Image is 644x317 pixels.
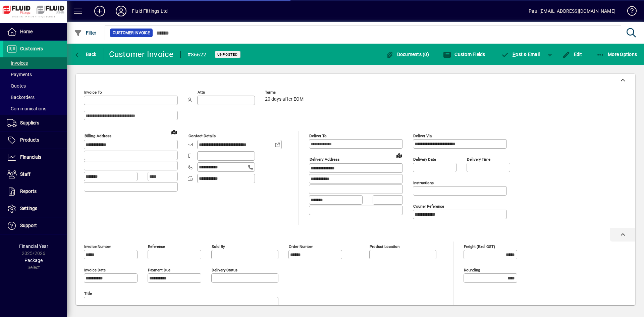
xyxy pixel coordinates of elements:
mat-label: Title [84,291,92,296]
mat-label: Invoice number [84,244,111,249]
button: Profile [110,5,132,17]
a: Financials [3,149,67,166]
app-page-header-button: Back [67,48,104,60]
a: View on map [394,150,405,161]
span: Customers [20,46,43,51]
div: Paul [EMAIL_ADDRESS][DOMAIN_NAME] [529,6,615,16]
mat-label: Invoice date [84,268,106,272]
span: Unposted [217,52,238,57]
a: Quotes [3,80,67,92]
span: Suppliers [20,120,39,125]
a: Staff [3,166,67,183]
mat-label: Delivery status [212,268,237,272]
a: Home [3,23,67,40]
span: More Options [596,52,637,57]
button: Custom Fields [441,48,487,60]
mat-label: Deliver via [413,134,432,138]
span: Staff [20,171,31,177]
a: Reports [3,183,67,200]
span: Products [20,137,39,143]
span: Support [20,223,37,228]
button: Filter [72,27,98,39]
button: Back [72,48,98,60]
a: Communications [3,103,67,114]
div: Customer Invoice [109,49,174,60]
button: Add [89,5,110,17]
span: Invoices [7,60,28,66]
mat-label: Deliver To [309,134,327,138]
span: Filter [74,30,97,36]
span: Edit [562,52,582,57]
mat-label: Delivery time [467,157,490,162]
span: Payments [7,72,32,77]
mat-label: Freight (excl GST) [464,244,495,249]
span: Communications [7,106,46,111]
a: Payments [3,69,67,80]
mat-label: Invoice To [84,90,102,95]
button: Documents (0) [384,48,431,60]
button: Edit [560,48,584,60]
span: Financials [20,154,41,160]
span: Home [20,29,33,34]
span: Package [24,258,43,263]
span: Customer Invoice [113,30,150,36]
a: Support [3,217,67,234]
span: Custom Fields [443,52,485,57]
mat-label: Delivery date [413,157,436,162]
span: Documents (0) [385,52,429,57]
span: Backorders [7,95,35,100]
span: P [513,52,516,57]
a: Knowledge Base [622,1,636,23]
mat-label: Rounding [464,268,480,272]
span: Reports [20,189,37,194]
button: More Options [595,48,639,60]
mat-label: Product location [370,244,399,249]
a: Products [3,132,67,149]
mat-label: Sold by [212,244,225,249]
mat-label: Reference [148,244,165,249]
button: Post & Email [498,48,543,60]
mat-label: Payment due [148,268,170,272]
a: Settings [3,200,67,217]
div: Fluid Fittings Ltd [132,6,168,16]
a: Invoices [3,57,67,69]
a: Backorders [3,92,67,103]
span: Terms [265,90,305,95]
a: View on map [169,126,179,137]
span: 20 days after EOM [265,97,304,102]
span: ost & Email [501,52,540,57]
span: Back [74,52,97,57]
a: Suppliers [3,115,67,131]
mat-label: Courier Reference [413,204,444,209]
span: Financial Year [19,244,48,249]
div: #86622 [187,49,207,60]
mat-label: Order number [289,244,313,249]
mat-label: Attn [198,90,205,95]
mat-label: Instructions [413,180,434,185]
span: Settings [20,206,37,211]
span: Quotes [7,83,26,89]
